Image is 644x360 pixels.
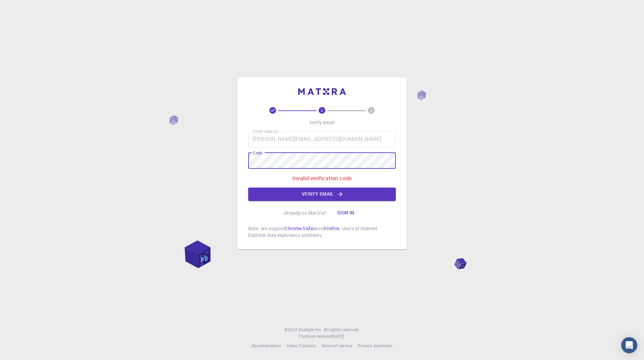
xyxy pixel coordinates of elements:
span: Privacy statement [358,343,392,348]
button: Sign in [332,206,360,220]
div: Open Intercom Messenger [621,337,637,353]
span: Documentation [252,343,281,348]
a: Firefox [324,225,339,232]
span: Platform version [299,333,331,340]
a: Terms of service [321,343,352,349]
span: Video Tutorials [286,343,316,348]
a: [DATE]. [331,333,345,340]
text: 3 [370,108,372,113]
p: Note: we support , and . Users of Internet Explorer may experience problems. [248,225,396,239]
span: Terms of service [321,343,352,348]
p: Verify email [309,119,335,126]
span: © 2025 [284,326,299,333]
a: Chrome [285,225,302,232]
a: Privacy statement [358,343,392,349]
a: Safari [303,225,316,232]
span: Exabyte Inc. [299,327,322,332]
a: Exabyte Inc. [299,326,322,333]
a: Documentation [252,343,281,349]
p: Already on Mat3ra? [284,210,326,216]
span: [DATE] . [331,333,345,339]
button: Verify email [248,188,396,201]
label: Code [253,150,262,156]
p: Invalid verification code [292,174,352,182]
label: Email address [253,128,278,134]
a: Video Tutorials [286,343,316,349]
span: All rights reserved. [324,326,360,333]
text: 2 [321,108,323,113]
